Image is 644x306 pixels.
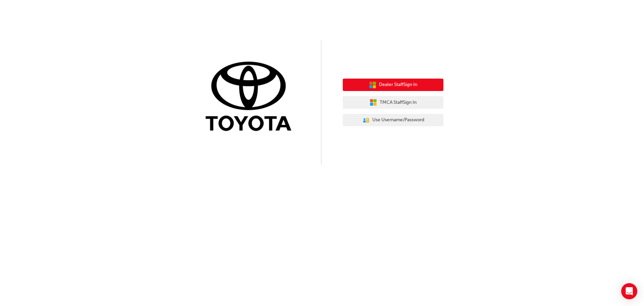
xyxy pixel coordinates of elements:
img: Trak [201,60,301,134]
span: Dealer Staff Sign In [379,81,417,89]
span: TMCA Staff Sign In [380,99,417,106]
div: Open Intercom Messenger [621,283,637,299]
button: Dealer StaffSign In [343,79,443,91]
span: Use Username/Password [372,116,424,124]
button: Use Username/Password [343,114,443,127]
button: TMCA StaffSign In [343,96,443,109]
